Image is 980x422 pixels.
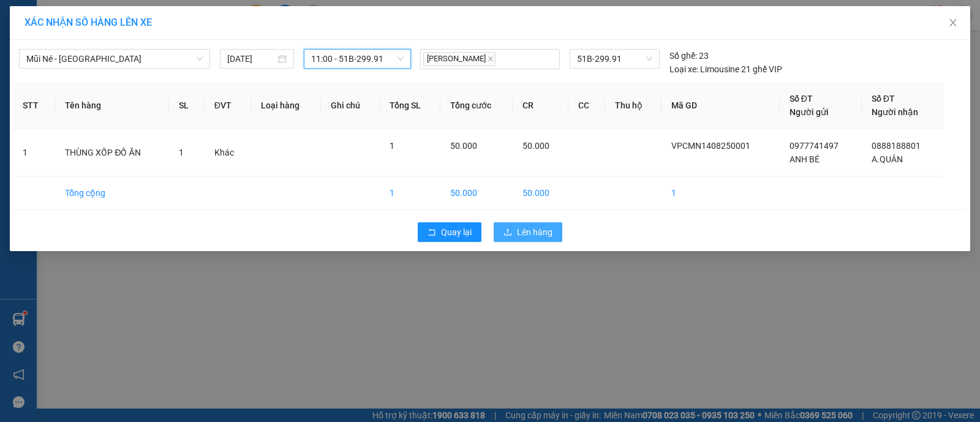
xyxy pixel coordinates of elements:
th: ĐVT [205,82,252,129]
td: 1 [380,176,440,210]
td: THÙNG XỐP ĐỒ ĂN [55,129,169,176]
span: [PERSON_NAME] [423,52,496,66]
span: 0888188801 [872,141,921,151]
span: Người nhận [872,107,918,117]
th: Tổng SL [380,82,440,129]
th: CR [513,82,568,129]
span: Loại xe: [669,62,698,76]
td: 1 [661,176,780,210]
th: Thu hộ [605,82,661,129]
span: XÁC NHẬN SỐ HÀNG LÊN XE [24,17,152,28]
span: close [488,56,494,62]
div: Limousine 21 ghế VIP [669,62,782,76]
td: Tổng cộng [55,176,169,210]
span: ANH BÉ [790,154,820,164]
th: SL [169,82,204,129]
img: logo.jpg [6,6,49,49]
button: uploadLên hàng [494,222,562,242]
div: 23 [669,49,709,62]
th: Mã GD [661,82,780,129]
td: Khác [205,129,252,176]
th: Ghi chú [321,82,380,129]
span: 1 [179,148,184,157]
span: Người gửi [790,107,829,117]
li: VP VP chợ Mũi Né [6,66,85,80]
button: Close [936,6,970,40]
li: VP VP [PERSON_NAME] Lão [85,66,163,107]
span: 11:00 - 51B-299.91 [311,50,404,68]
span: environment [6,82,15,91]
td: 50.000 [513,176,568,210]
span: Lên hàng [517,225,552,239]
span: 50.000 [450,141,477,151]
td: 1 [13,129,55,176]
span: 51B-299.91 [577,50,652,68]
th: CC [568,82,605,129]
li: Nam Hải Limousine [6,6,178,52]
th: Tổng cước [440,82,513,129]
span: upload [503,228,512,238]
td: 50.000 [440,176,513,210]
span: Số ghế: [669,49,697,62]
span: VPCMN1408250001 [671,141,750,151]
span: 0977741497 [790,141,839,151]
th: STT [13,82,55,129]
th: Loại hàng [251,82,321,129]
span: Số ĐT [790,94,813,104]
span: rollback [428,228,436,238]
span: close [948,18,958,28]
span: 50.000 [522,141,549,151]
span: A.QUÂN [872,154,903,164]
span: Quay lại [441,225,472,239]
button: rollbackQuay lại [418,222,481,242]
th: Tên hàng [55,82,169,129]
span: 1 [390,141,394,151]
span: Mũi Né - Sài Gòn [26,50,203,68]
span: Số ĐT [872,94,895,104]
input: 14/08/2025 [227,52,276,66]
